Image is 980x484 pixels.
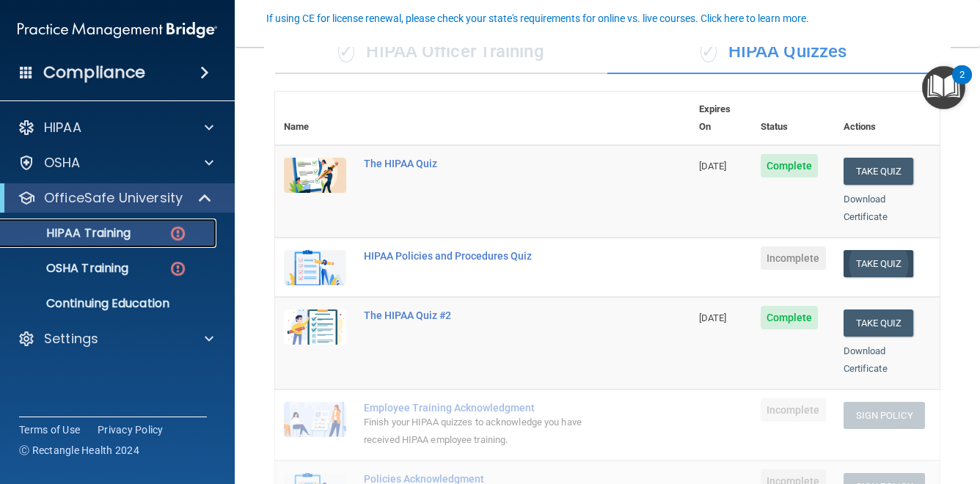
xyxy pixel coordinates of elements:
button: If using CE for license renewal, please check your state's requirements for online vs. live cours... [264,11,811,26]
div: HIPAA Quizzes [607,30,940,74]
div: 2 [959,75,965,94]
span: Incomplete [761,398,826,422]
span: ✓ [338,40,354,62]
p: HIPAA [44,119,81,136]
img: danger-circle.6113f641.png [169,224,187,243]
span: Complete [761,154,819,177]
button: Open Resource Center, 2 new notifications [922,66,965,109]
a: Download Certificate [844,345,888,374]
div: HIPAA Policies and Procedures Quiz [364,250,617,262]
th: Actions [835,92,940,145]
p: OSHA [44,154,81,172]
img: danger-circle.6113f641.png [169,260,187,278]
p: Continuing Education [10,296,210,311]
a: OSHA [18,154,213,172]
a: OfficeSafe University [18,189,213,207]
th: Expires On [690,92,752,145]
button: Take Quiz [844,158,914,185]
p: HIPAA Training [10,226,131,241]
div: Employee Training Acknowledgment [364,402,617,414]
a: Privacy Policy [98,422,164,437]
a: Download Certificate [844,194,888,222]
a: HIPAA [18,119,213,136]
p: OSHA Training [10,261,128,276]
button: Sign Policy [844,402,925,429]
span: [DATE] [699,312,727,323]
th: Status [752,92,835,145]
div: Finish your HIPAA quizzes to acknowledge you have received HIPAA employee training. [364,414,617,449]
div: HIPAA Officer Training [275,30,607,74]
div: If using CE for license renewal, please check your state's requirements for online vs. live cours... [266,13,809,23]
p: Settings [44,330,98,348]
span: ✓ [701,40,717,62]
a: Settings [18,330,213,348]
img: PMB logo [18,15,217,45]
th: Name [275,92,355,145]
button: Take Quiz [844,250,914,277]
span: Incomplete [761,246,826,270]
div: The HIPAA Quiz #2 [364,309,617,321]
a: Terms of Use [19,422,80,437]
span: Complete [761,306,819,329]
div: The HIPAA Quiz [364,158,617,169]
h4: Compliance [43,62,145,83]
span: Ⓒ Rectangle Health 2024 [19,443,139,458]
p: OfficeSafe University [44,189,183,207]
span: [DATE] [699,161,727,172]
button: Take Quiz [844,309,914,337]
